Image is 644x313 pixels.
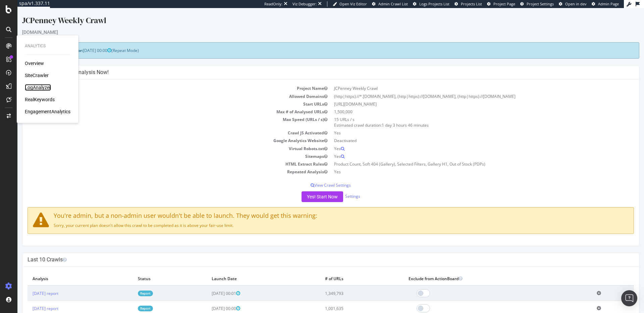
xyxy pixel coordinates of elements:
a: [DATE] report [15,283,41,288]
td: Max Speed (URLs / s) [10,108,313,121]
td: Yes [313,160,616,168]
td: Yes [313,144,616,152]
a: Admin Page [592,1,619,7]
div: (Repeat Mode) [5,34,622,51]
h4: Configure your New Analysis Now! [10,61,616,68]
a: Project Page [487,1,515,7]
td: 1,349,793 [303,277,386,293]
button: Yes! Start Now [284,183,326,194]
td: Virtual Robots.txt [10,137,313,144]
span: Projects List [461,1,482,6]
td: Allowed Domains [10,84,313,92]
div: Open Intercom Messenger [621,290,637,306]
td: 1,500,000 [313,100,616,108]
th: Exclude from ActionBoard [386,264,574,277]
a: Projects List [454,1,482,7]
a: Project Settings [520,1,554,7]
span: [DATE] 00:00 [194,298,223,303]
p: View Crawl Settings [10,174,616,180]
td: Google Analytics Website [10,129,313,136]
div: JCPenney Weekly Crawl [5,7,622,21]
span: Logs Projects List [419,1,449,6]
span: Open Viz Editor [339,1,367,6]
th: # of URLs [303,264,386,277]
div: Viz Debugger: [292,1,317,7]
td: [URL][DOMAIN_NAME] [313,92,616,100]
a: Open Viz Editor [333,1,367,7]
td: 15 URLs / s Estimated crawl duration: [313,108,616,121]
a: [DATE] report [15,298,41,303]
span: 1 day 3 hours 46 minutes [364,114,411,120]
a: SiteCrawler [25,72,49,79]
a: Admin Crawl List [372,1,408,7]
td: Yes [313,137,616,144]
td: Max # of Analysed URLs [10,100,313,108]
td: (http|https)://*.[DOMAIN_NAME], (http|https)://[DOMAIN_NAME], (http|https)://[DOMAIN_NAME] [313,84,616,92]
td: Project Name [10,76,313,84]
span: [DATE] 00:00 [65,40,94,45]
a: Report [120,298,136,303]
a: Open in dev [559,1,587,7]
td: Sitemaps [10,144,313,152]
p: Sorry, your current plan doesn't allow this crawl to be completed as it is above your fair-use li... [15,214,611,220]
span: Open in dev [565,1,587,6]
h4: You're admin, but a non-admin user wouldn't be able to launch. They would get this warning: [15,204,611,211]
th: Analysis [10,264,115,277]
a: EngagementAnalytics [25,108,70,115]
td: Start URLs [10,92,313,100]
td: JCPenney Weekly Crawl [313,76,616,84]
td: HTML Extract Rules [10,152,313,160]
span: Admin Page [598,1,619,6]
th: Launch Date [189,264,303,277]
td: Yes [313,121,616,129]
td: Crawl JS Activated [10,121,313,129]
td: Deactivated [313,129,616,136]
a: Settings [328,185,343,191]
h4: Last 10 Crawls [10,248,616,255]
td: Repeated Analysis [10,160,313,168]
div: ReadOnly: [264,1,282,7]
a: LogAnalyzer [25,84,51,91]
td: Product Count, Soft 404 (Gallery), Selected Filters, Gallery H1, Out of Stock (PDPs) [313,152,616,160]
div: Analytics [25,43,70,49]
a: Logs Projects List [413,1,449,7]
strong: Next Launch Scheduled for: [10,40,65,45]
a: Report [120,283,136,288]
span: Project Settings [527,1,554,6]
span: Admin Crawl List [378,1,408,6]
th: Status [115,264,189,277]
span: Project Page [493,1,515,6]
span: [DATE] 00:01 [194,283,223,288]
td: 1,001,635 [303,293,386,308]
div: [DOMAIN_NAME] [5,21,622,27]
a: Overview [25,60,44,67]
a: RealKeywords [25,96,55,103]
